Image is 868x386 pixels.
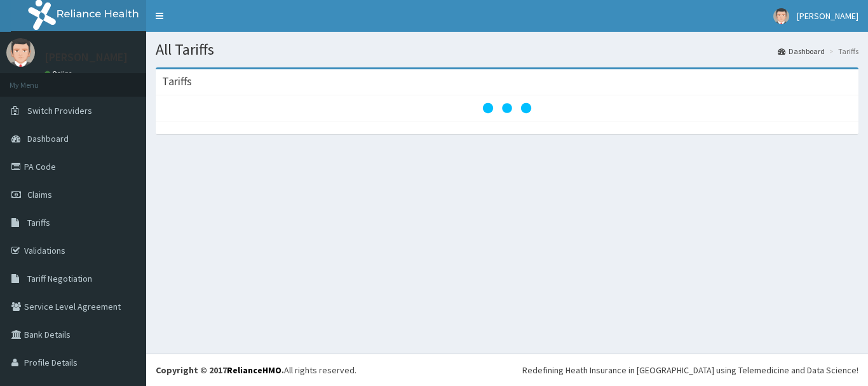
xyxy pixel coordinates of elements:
[44,52,128,63] p: [PERSON_NAME]
[27,273,92,284] span: Tariff Negotiation
[27,105,92,116] span: Switch Providers
[156,41,858,58] h1: All Tariffs
[27,217,50,228] span: Tariffs
[146,354,868,386] footer: All rights reserved.
[227,364,281,376] a: RelianceHMO
[482,83,532,134] svg: audio-loading
[522,364,858,376] div: Redefining Heath Insurance in [GEOGRAPHIC_DATA] using Telemedicine and Data Science!
[44,69,75,78] a: Online
[6,38,35,67] img: User Image
[156,364,284,376] strong: Copyright © 2017 .
[27,133,69,144] span: Dashboard
[826,46,858,57] li: Tariffs
[27,189,52,200] span: Claims
[778,46,825,57] a: Dashboard
[773,8,789,24] img: User Image
[162,76,192,87] h3: Tariffs
[797,10,858,22] span: [PERSON_NAME]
